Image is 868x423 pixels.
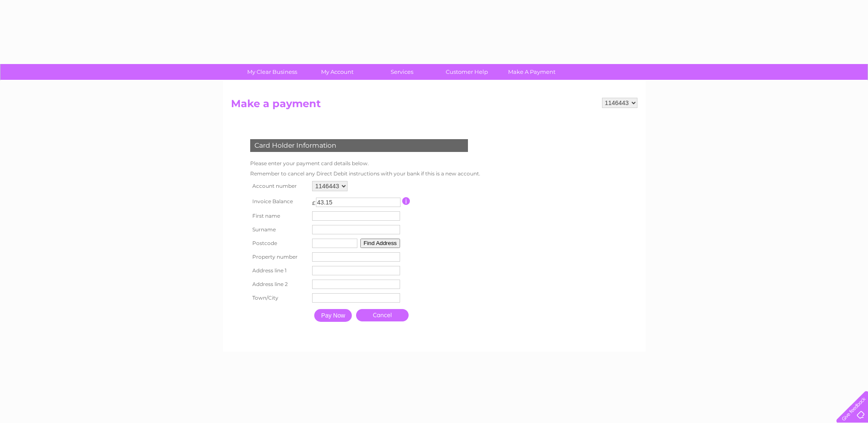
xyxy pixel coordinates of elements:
h2: Make a payment [231,98,637,114]
td: Please enter your payment card details below. [248,158,482,169]
a: Cancel [356,309,409,321]
input: Information [402,197,410,205]
th: Account number [248,179,310,193]
a: Customer Help [432,64,502,80]
a: Make A Payment [497,64,567,80]
th: First name [248,209,310,223]
a: Services [367,64,437,80]
div: Card Holder Information [250,139,468,152]
td: Remember to cancel any Direct Debit instructions with your bank if this is a new account. [248,169,482,179]
a: My Account [302,64,372,80]
input: Pay Now [314,309,352,322]
th: Property number [248,250,310,264]
a: My Clear Business [237,64,307,80]
button: Find Address [360,239,400,248]
th: Invoice Balance [248,193,310,209]
th: Town/City [248,291,310,305]
td: £ [312,195,316,206]
th: Address line 1 [248,264,310,277]
th: Surname [248,223,310,236]
th: Postcode [248,236,310,250]
th: Address line 2 [248,277,310,291]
